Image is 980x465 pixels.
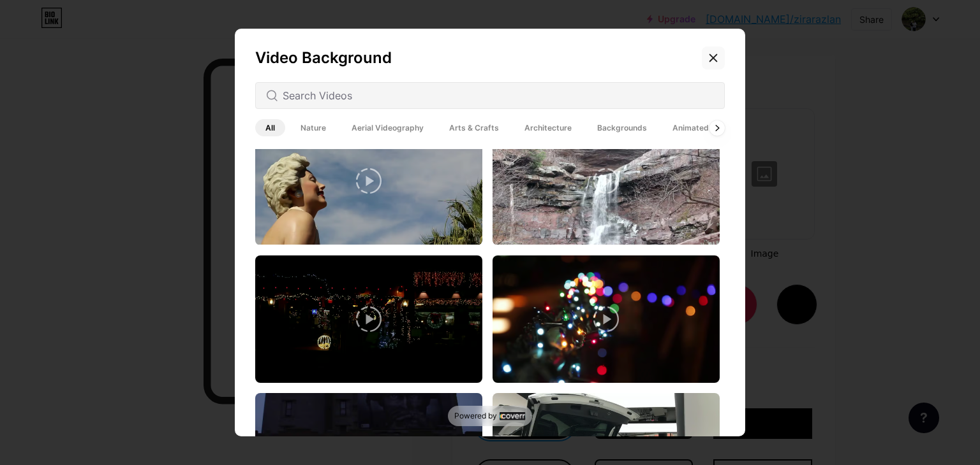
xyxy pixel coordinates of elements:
[439,119,509,136] span: Arts & Crafts
[514,119,582,136] span: Architecture
[587,119,657,136] span: Backgrounds
[283,88,714,103] input: Search Videos
[255,119,285,136] span: All
[290,119,336,136] span: Nature
[662,119,719,136] span: Animated
[255,48,392,67] span: Video Background
[454,411,497,421] span: Powered by
[341,119,434,136] span: Aerial Videography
